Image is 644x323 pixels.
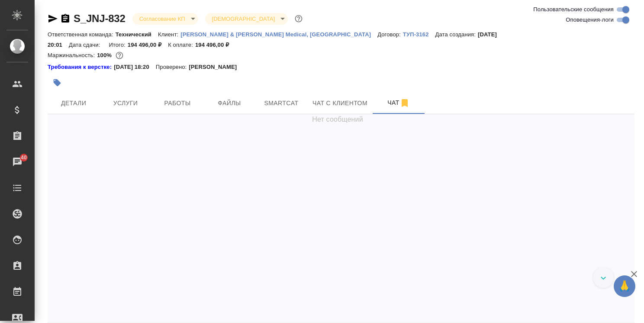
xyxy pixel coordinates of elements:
[105,98,146,109] span: Услуги
[378,97,419,108] span: Чат
[158,31,180,38] p: Клиент:
[399,98,410,108] svg: Отписаться
[132,13,198,25] div: Согласование КП
[48,63,114,71] div: Нажми, чтобы открыть папку с инструкцией
[209,15,277,23] button: [DEMOGRAPHIC_DATA]
[60,13,71,24] button: Скопировать ссылку
[2,151,32,173] a: 40
[189,63,243,71] p: [PERSON_NAME]
[48,63,114,71] a: Требования к верстке:
[209,98,250,109] span: Файлы
[312,114,363,125] span: Нет сообщений
[48,73,67,92] button: Добавить тэг
[157,98,198,109] span: Работы
[435,31,478,38] p: Дата создания:
[116,31,158,38] p: Технический
[403,31,435,38] p: ТУП-3162
[156,63,189,71] p: Проверено:
[617,277,632,295] span: 🙏
[16,153,32,162] span: 40
[195,42,235,48] p: 194 496,00 ₽
[109,42,127,48] p: Итого:
[128,42,168,48] p: 194 496,00 ₽
[180,30,377,38] a: [PERSON_NAME] & [PERSON_NAME] Medical, [GEOGRAPHIC_DATA]
[97,52,114,58] p: 100%
[566,16,614,24] span: Оповещения-логи
[48,31,116,38] p: Ответственная команда:
[205,13,288,25] div: Согласование КП
[48,13,58,24] button: Скопировать ссылку для ЯМессенджера
[293,13,304,24] button: Доп статусы указывают на важность/срочность заказа
[261,98,302,109] span: Smartcat
[377,31,403,38] p: Договор:
[114,50,125,61] button: 0.00 RUB;
[614,275,635,297] button: 🙏
[53,98,94,109] span: Детали
[137,15,188,23] button: Согласование КП
[168,42,195,48] p: К оплате:
[180,31,377,38] p: [PERSON_NAME] & [PERSON_NAME] Medical, [GEOGRAPHIC_DATA]
[403,30,435,38] a: ТУП-3162
[74,13,126,24] a: S_JNJ-832
[312,98,367,109] span: Чат с клиентом
[48,52,97,58] p: Маржинальность:
[69,42,102,48] p: Дата сдачи:
[533,5,614,14] span: Пользовательские сообщения
[114,63,156,71] p: [DATE] 18:20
